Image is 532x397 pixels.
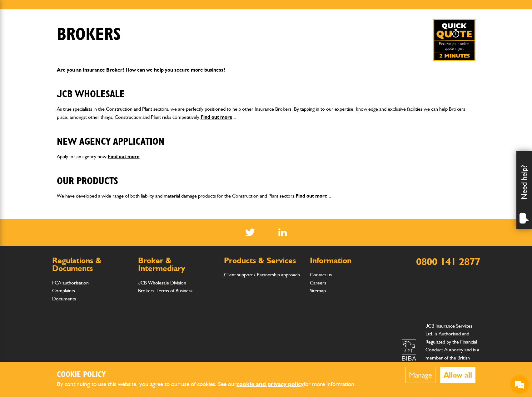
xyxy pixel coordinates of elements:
[52,257,132,273] h2: Regulations & Documents
[433,19,475,61] a: Get your insurance quote in just 2-minutes
[440,367,475,383] button: Allow all
[57,126,475,148] h2: New Agency Application
[425,322,480,378] p: JCB Insurance Services Ltd. is Authorised and Regulated by the Financial Conduct Authority and is...
[57,79,475,100] h2: JCB Wholesale
[278,229,287,236] img: Linked In
[245,229,255,236] img: Twitter
[138,280,186,286] a: JCB Wholesale Division
[296,193,327,199] a: Find out more
[57,153,475,161] p: Apply for an agency now. ...
[52,280,89,286] a: FCA authorisation
[57,379,366,389] p: By continuing to use this website, you agree to our use of cookies. See our for more information.
[52,288,75,294] a: Complaints
[224,257,304,265] h2: Products & Services
[57,192,475,200] p: We have developed a wide range of both liability and material damage products for the Constructio...
[416,255,480,268] a: 0800 141 2877
[57,105,475,121] p: As true specialists in the Construction and Plant sectors, we are perfectly positioned to help ot...
[433,19,475,61] img: Quick Quote
[405,367,435,383] button: Manage
[278,229,287,236] a: LinkedIn
[57,24,121,45] h1: Brokers
[516,151,532,229] div: Need help?
[310,272,332,278] a: Contact us
[108,153,140,159] a: Find out more
[138,257,218,273] h2: Broker & Intermediary
[52,296,76,302] a: Documents
[310,257,390,265] h2: Information
[138,288,192,294] a: Brokers Terms of Business
[57,166,475,187] h2: Our Products
[236,380,304,388] a: cookie and privacy policy
[57,66,475,74] p: Are you an Insurance Broker? How can we help you secure more business?
[224,272,300,278] a: Client support / Partnership approach
[57,370,366,380] h2: Cookie Policy
[310,288,326,294] a: Sitemap
[310,280,326,286] a: Careers
[201,114,232,120] a: Find out more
